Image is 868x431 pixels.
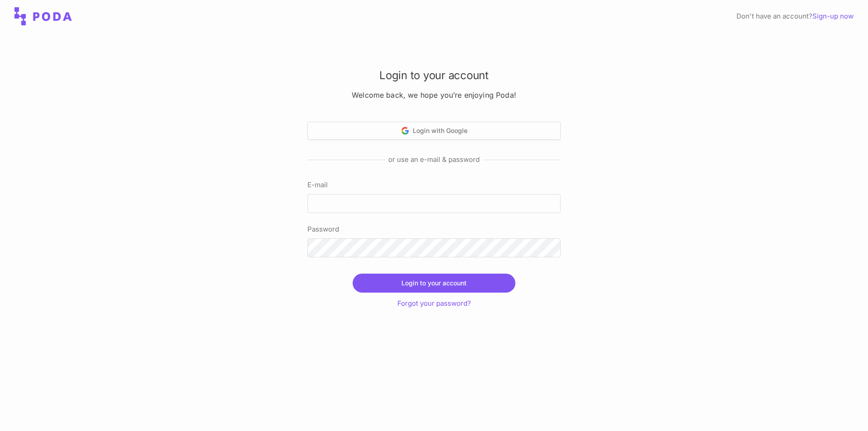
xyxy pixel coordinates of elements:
button: Login with Google [307,122,561,140]
span: or use an e-mail & password [385,154,483,165]
label: E-mail [307,180,561,190]
h2: Login to your account [307,68,561,83]
a: Forgot your password? [397,299,471,308]
div: Don't have an account? [736,11,854,22]
label: Password [307,224,561,235]
img: Google logo [401,127,409,135]
a: Sign-up now [812,12,854,20]
h3: Welcome back, we hope you’re enjoying Poda! [307,90,561,100]
button: Login to your account [353,274,515,293]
